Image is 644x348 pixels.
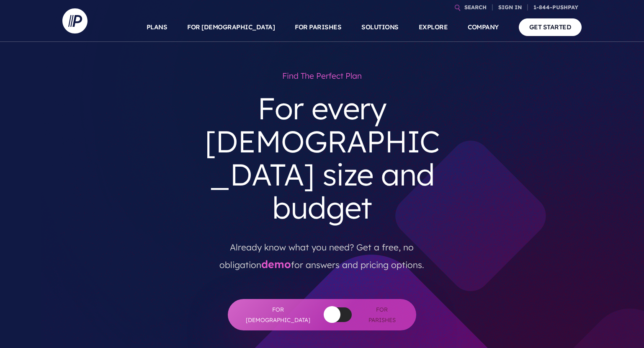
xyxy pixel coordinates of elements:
a: FOR PARISHES [295,13,341,42]
a: GET STARTED [519,18,582,36]
h1: Find the perfect plan [196,67,448,85]
a: demo [261,258,291,271]
span: For Parishes [364,304,399,325]
h3: For every [DEMOGRAPHIC_DATA] size and budget [196,85,448,231]
a: COMPANY [468,13,499,42]
a: SOLUTIONS [361,13,399,42]
a: FOR [DEMOGRAPHIC_DATA] [187,13,275,42]
p: Already know what you need? Get a free, no obligation for answers and pricing options. [202,231,442,274]
a: EXPLORE [419,13,448,42]
a: PLANS [147,13,167,42]
span: For [DEMOGRAPHIC_DATA] [245,304,312,325]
